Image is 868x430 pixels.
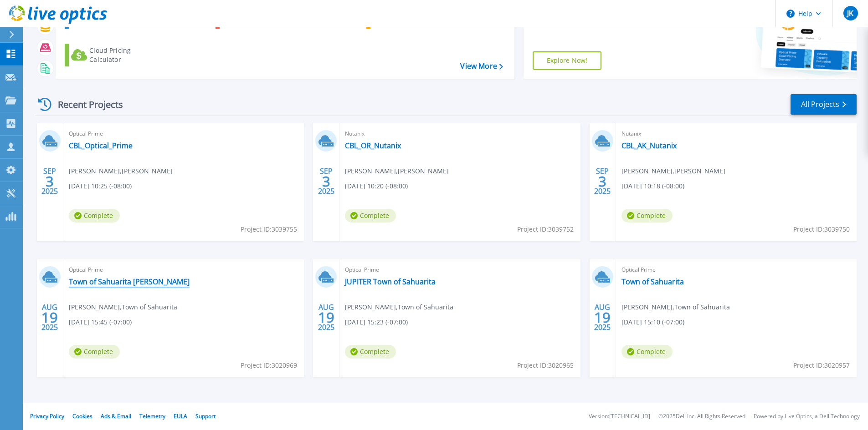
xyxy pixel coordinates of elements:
[41,314,58,321] span: 19
[69,265,298,275] span: Optical Prime
[345,345,396,359] span: Complete
[241,360,297,370] span: Project ID: 3020969
[89,46,162,64] div: Cloud Pricing Calculator
[345,166,449,176] span: [PERSON_NAME] , [PERSON_NAME]
[345,181,408,191] span: [DATE] 10:20 (-08:00)
[621,166,725,176] span: [PERSON_NAME] , [PERSON_NAME]
[460,62,503,71] a: View More
[101,412,131,420] a: Ads & Email
[594,165,611,198] div: SEP 2025
[621,345,673,359] span: Complete
[322,177,330,185] span: 3
[621,265,851,275] span: Optical Prime
[69,141,133,150] a: CBL_Optical_Prime
[621,129,851,139] span: Nutanix
[793,224,850,234] span: Project ID: 3039750
[69,277,190,286] a: Town of Sahuarita [PERSON_NAME]
[174,412,187,420] a: EULA
[517,360,574,370] span: Project ID: 3020965
[139,412,165,420] a: Telemetry
[594,314,611,321] span: 19
[345,265,575,275] span: Optical Prime
[35,93,135,116] div: Recent Projects
[345,277,436,286] a: JUPITER Town of Sahuarita
[345,129,575,139] span: Nutanix
[345,302,453,312] span: [PERSON_NAME] , Town of Sahuarita
[793,360,850,370] span: Project ID: 3020957
[594,301,611,334] div: AUG 2025
[621,181,684,191] span: [DATE] 10:18 (-08:00)
[318,165,335,198] div: SEP 2025
[345,209,396,223] span: Complete
[69,166,173,176] span: [PERSON_NAME] , [PERSON_NAME]
[621,141,677,150] a: CBL_AK_Nutanix
[69,129,298,139] span: Optical Prime
[754,414,860,420] li: Powered by Live Optics, a Dell Technology
[847,10,853,17] span: JK
[791,94,857,115] a: All Projects
[69,317,132,327] span: [DATE] 15:45 (-07:00)
[41,301,58,334] div: AUG 2025
[345,317,408,327] span: [DATE] 15:23 (-07:00)
[69,345,120,359] span: Complete
[241,224,297,234] span: Project ID: 3039755
[69,209,120,223] span: Complete
[621,302,730,312] span: [PERSON_NAME] , Town of Sahuarita
[69,302,177,312] span: [PERSON_NAME] , Town of Sahuarita
[72,412,92,420] a: Cookies
[658,414,745,420] li: © 2025 Dell Inc. All Rights Reserved
[69,181,132,191] span: [DATE] 10:25 (-08:00)
[46,177,54,185] span: 3
[598,177,606,185] span: 3
[621,277,684,286] a: Town of Sahuarita
[195,412,216,420] a: Support
[621,317,684,327] span: [DATE] 15:10 (-07:00)
[318,301,335,334] div: AUG 2025
[533,51,602,70] a: Explore Now!
[345,141,401,150] a: CBL_OR_Nutanix
[41,165,58,198] div: SEP 2025
[318,314,334,321] span: 19
[65,44,166,66] a: Cloud Pricing Calculator
[30,412,64,420] a: Privacy Policy
[517,224,574,234] span: Project ID: 3039752
[621,209,673,223] span: Complete
[589,414,650,420] li: Version: [TECHNICAL_ID]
